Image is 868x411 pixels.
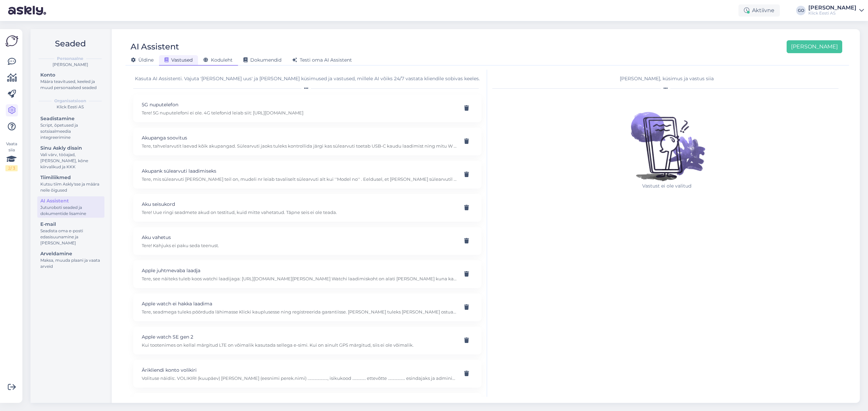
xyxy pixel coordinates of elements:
div: Aktiivne [738,4,780,17]
div: Arveldamine [40,250,101,257]
a: Sinu Askly disainVali värv, tööajad, [PERSON_NAME], kõne kiirvalikud ja KKK [37,144,104,171]
div: Apple watch SE gen 2Kui tootenimes on kellal märgitud LTE on võimalik kasutada sellega e-simi. Ku... [133,327,481,354]
div: Apple watch ei hakka laadimaTere, seadmega tuleks pöörduda lähimasse Klicki kauplusesse ning regi... [133,294,481,321]
span: Koduleht [203,57,233,63]
div: [PERSON_NAME] [808,5,856,10]
div: Seadistamine [40,115,101,122]
span: Dokumendid [243,57,281,63]
p: Tere! Kahjuks ei paku seda teenust. [142,242,457,248]
p: Tere! 5G nuputelefoni ei ole. 4G telefonid leiab siit: [URL][DOMAIN_NAME] [142,110,457,116]
p: Apple watch SE gen 2 [142,333,457,341]
p: Apple juhtmevaba laadja [142,267,457,274]
div: Aku seisukordTere! Uue ringi seadmete akud on testitud, kuid mitte vahetatud. Täpne seis ei ole t... [133,194,481,222]
p: Akupanga soovitus [142,134,457,142]
p: Tere, tahvelarvutit laevad kõik akupangad. Sülearvuti jaoks tuleks kontrollida järgi kas sülearvu... [142,143,457,149]
a: TiimiliikmedKutsu tiim Askly'sse ja määra neile õigused [37,173,104,194]
div: AI Assistent [131,40,179,53]
div: Script, õpetused ja sotsiaalmeedia integreerimine [40,122,101,140]
div: Klick Eesti AS [36,104,104,110]
div: Klick Eesti AS [808,10,856,16]
img: No qna [623,94,711,182]
div: Maksa, muuda plaani ja vaata arveid [40,257,101,269]
div: GO [796,6,806,15]
div: Tiimiliikmed [40,174,101,181]
button: [PERSON_NAME] [787,40,842,53]
a: ArveldamineMaksa, muuda plaani ja vaata arveid [37,249,104,271]
div: Akupank sülearvuti laadimiseksTere, mis sülearvuti [PERSON_NAME] teil on, mudeli nr leiab tavalis... [133,161,481,189]
b: Personaalne [57,56,83,62]
div: E-mail [40,221,101,228]
div: Määra teavitused, keeled ja muud personaalsed seaded [40,79,101,91]
div: Seadista oma e-posti edasisuunamine ja [PERSON_NAME] [40,228,101,246]
div: [PERSON_NAME] [36,62,104,68]
p: Vastust ei ole valitud [623,182,711,190]
p: Tere, see näiteks tuleb koos watchi laadijaga: [URL][DOMAIN_NAME][PERSON_NAME] Watchi laadimiskoh... [142,276,457,282]
a: E-mailSeadista oma e-posti edasisuunamine ja [PERSON_NAME] [37,220,104,247]
div: Sinu Askly disain [40,145,101,152]
div: 5G nuputelefonTere! 5G nuputelefoni ei ole. 4G telefonid leiab siit: [URL][DOMAIN_NAME] [133,94,481,122]
div: Aku vahetusTere! Kahjuks ei paku seda teenust. [133,227,481,255]
div: Konto [40,71,101,79]
p: Tere, mis sülearvuti [PERSON_NAME] teil on, mudeli nr leiab tavaliselt sülearvuti alt kui ''Model... [142,176,457,182]
div: [PERSON_NAME], küsimus ja vastus siia [492,75,841,82]
div: Juturoboti seaded ja dokumentide lisamine [40,204,101,217]
div: Akupanga soovitusTere, tahvelarvutit laevad kõik akupangad. Sülearvuti jaoks tuleks kontrollida j... [133,128,481,155]
a: SeadistamineScript, õpetused ja sotsiaalmeedia integreerimine [37,114,104,142]
span: Üldine [131,57,154,63]
p: Tere! Uue ringi seadmete akud on testitud, kuid mitte vahetatud. Täpne seis ei ole teada. [142,209,457,215]
div: Apple juhtmevaba laadjaTere, see näiteks tuleb koos watchi laadijaga: [URL][DOMAIN_NAME][PERSON_N... [133,260,481,288]
a: KontoMäära teavitused, keeled ja muud personaalsed seaded [37,70,104,92]
div: Vali värv, tööajad, [PERSON_NAME], kõne kiirvalikud ja KKK [40,152,101,170]
p: Akupank sülearvuti laadimiseks [142,167,457,175]
div: AI Assistent [40,197,101,204]
p: Kui tootenimes on kellal märgitud LTE on võimalik kasutada sellega e-simi. Kui on ainult GPS märg... [142,342,457,348]
p: 5G nuputelefon [142,101,457,108]
div: Vaata siia [5,141,18,171]
a: AI AssistentJuturoboti seaded ja dokumentide lisamine [37,196,104,218]
span: Vastused [164,57,193,63]
p: Ärikliendi konto volikiri [142,366,457,374]
p: Aku seisukord [142,200,457,208]
div: 2 / 3 [5,165,18,171]
a: [PERSON_NAME]Klick Eesti AS [808,5,864,16]
p: Tere, seadmega tuleks pöörduda lähimasse Klicki kauplusesse ning registreerida garantiisse. [PERS... [142,309,457,315]
p: Aku vahetus [142,234,457,241]
span: Testi oma AI Assistent [292,57,352,63]
div: Kasuta AI Assistenti. Vajuta '[PERSON_NAME] uus' ja [PERSON_NAME] küsimused ja vastused, millele ... [133,75,481,82]
img: Askly Logo [5,35,18,47]
div: Ärikliendi konto volikiriVolituse näidis:. VOLIKIRI (kuupäev) [PERSON_NAME] (eesnimi perek.nimi) ... [133,360,481,388]
p: Volituse näidis:. VOLIKIRI (kuupäev) [PERSON_NAME] (eesnimi perek.nimi) …………………., isikukood ……………... [142,375,457,381]
b: Organisatsioon [54,98,86,104]
div: Kutsu tiim Askly'sse ja määra neile õigused [40,181,101,193]
p: Apple watch ei hakka laadima [142,300,457,307]
h2: Seaded [36,37,104,50]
